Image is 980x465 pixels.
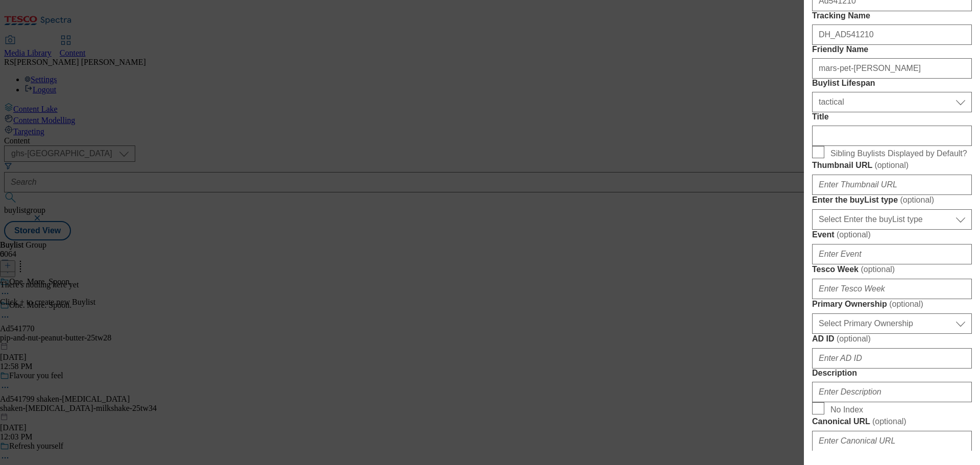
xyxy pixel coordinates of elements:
input: Enter Tesco Week [812,279,972,299]
input: Enter AD ID [812,348,972,369]
label: Canonical URL [812,417,972,427]
label: Tesco Week [812,264,972,275]
span: ( optional ) [889,300,923,308]
input: Enter Description [812,382,972,402]
span: No Index [830,405,863,414]
label: Event [812,230,972,240]
input: Enter Canonical URL [812,431,972,451]
input: Enter Title [812,126,972,146]
span: ( optional ) [874,161,909,169]
input: Enter Tracking Name [812,25,972,45]
span: ( optional ) [900,195,934,204]
label: Tracking Name [812,11,972,20]
label: AD ID [812,334,972,344]
span: ( optional ) [837,230,871,239]
label: Enter the buyList type [812,195,972,205]
label: Title [812,112,972,121]
span: ( optional ) [861,265,895,274]
input: Enter Event [812,244,972,264]
label: Friendly Name [812,45,972,54]
span: ( optional ) [872,417,906,426]
span: ( optional ) [837,334,871,343]
label: Primary Ownership [812,299,972,309]
label: Thumbnail URL [812,160,972,170]
label: Description [812,369,972,378]
label: Buylist Lifespan [812,79,972,88]
input: Enter Thumbnail URL [812,175,972,195]
input: Enter Friendly Name [812,58,972,79]
span: Sibling Buylists Displayed by Default? [830,149,967,158]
